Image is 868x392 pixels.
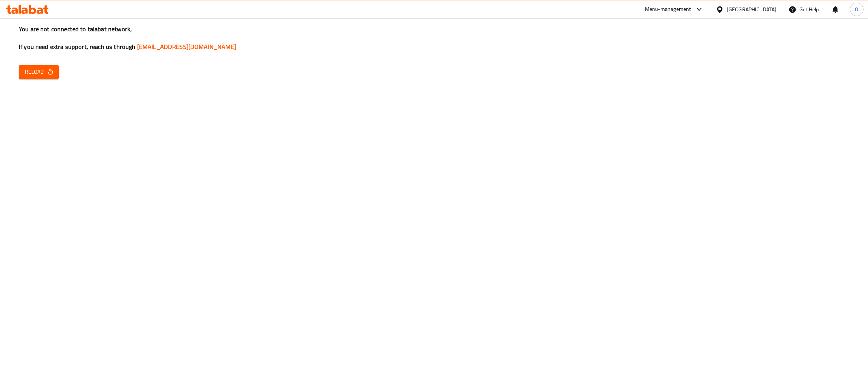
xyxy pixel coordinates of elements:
[137,41,236,52] a: [EMAIL_ADDRESS][DOMAIN_NAME]
[19,25,849,51] h3: You are not connected to talabat network, If you need extra support, reach us through
[855,5,858,14] span: O
[25,67,53,77] span: Reload
[727,5,776,14] div: [GEOGRAPHIC_DATA]
[19,65,59,79] button: Reload
[645,5,691,14] div: Menu-management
